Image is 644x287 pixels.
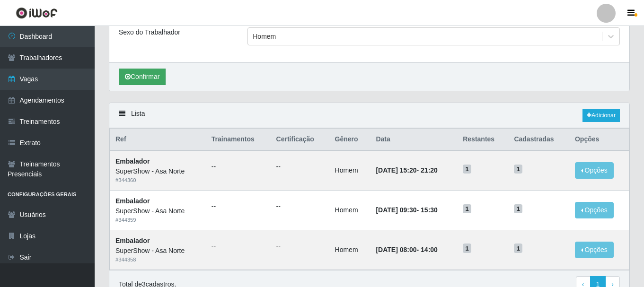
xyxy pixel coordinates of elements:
[575,162,614,179] button: Opções
[115,237,150,244] strong: Embalador
[421,166,438,174] time: 21:20
[421,246,438,253] time: 14:00
[370,129,457,151] th: Data
[329,150,371,190] td: Homem
[463,165,471,174] span: 1
[329,129,371,151] th: Gênero
[115,256,200,264] div: # 344358
[376,246,416,253] time: [DATE] 08:00
[514,244,522,253] span: 1
[115,176,200,184] div: # 344360
[329,191,371,230] td: Homem
[376,206,416,214] time: [DATE] 09:30
[212,241,265,251] ul: --
[376,246,437,253] strong: -
[376,166,437,174] strong: -
[575,202,614,218] button: Opções
[119,27,180,37] label: Sexo do Trabalhador
[276,201,324,211] ul: --
[115,216,200,224] div: # 344359
[115,157,150,165] strong: Embalador
[276,241,324,251] ul: --
[569,129,629,151] th: Opções
[514,204,522,214] span: 1
[212,162,265,172] ul: --
[16,7,58,19] img: CoreUI Logo
[115,246,200,256] div: SuperShow - Asa Norte
[463,244,471,253] span: 1
[115,206,200,216] div: SuperShow - Asa Norte
[329,230,371,270] td: Homem
[376,166,416,174] time: [DATE] 15:20
[206,129,271,151] th: Trainamentos
[376,206,437,214] strong: -
[421,206,438,214] time: 15:30
[119,69,166,85] button: Confirmar
[457,129,508,151] th: Restantes
[109,103,629,128] div: Lista
[271,129,329,151] th: Certificação
[115,166,200,176] div: SuperShow - Asa Norte
[582,109,620,122] a: Adicionar
[115,197,150,205] strong: Embalador
[463,204,471,214] span: 1
[514,165,522,174] span: 1
[508,129,569,151] th: Cadastradas
[212,201,265,211] ul: --
[276,162,324,172] ul: --
[253,32,276,42] div: Homem
[110,129,206,151] th: Ref
[575,242,614,258] button: Opções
